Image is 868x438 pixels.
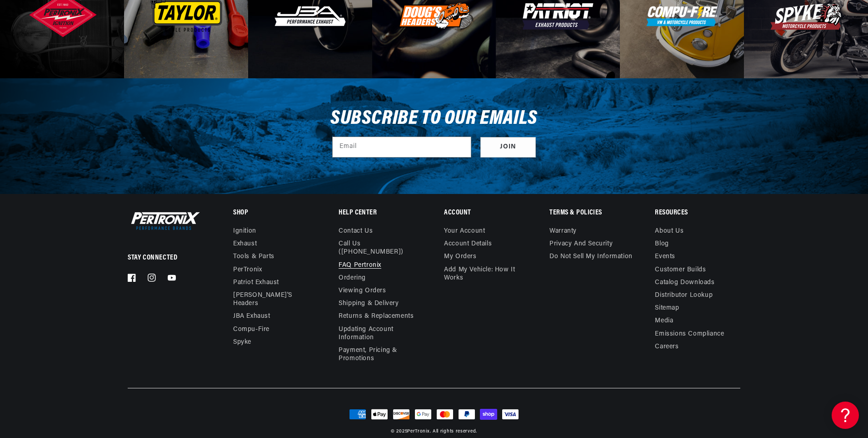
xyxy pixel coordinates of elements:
a: About Us [655,227,683,238]
a: Warranty [549,227,577,238]
a: Ordering [339,272,366,285]
a: Catalog Downloads [655,276,714,289]
a: Tools & Parts [233,250,274,263]
a: Blog [655,238,668,250]
a: Add My Vehicle: How It Works [444,264,529,285]
button: Subscribe [480,137,536,158]
a: PerTronix [407,429,429,434]
a: Media [655,315,673,327]
a: Distributor Lookup [655,289,713,302]
a: [PERSON_NAME]'s Headers [233,289,311,310]
a: Events [655,250,675,263]
a: Compu-Fire [233,323,269,336]
a: Returns & Replacements [339,310,414,323]
img: Pertronix [128,210,200,232]
a: My orders [444,250,476,263]
a: Careers [655,341,678,353]
a: Sitemap [655,302,679,315]
a: Customer Builds [655,264,706,276]
h3: Subscribe to our emails [330,110,538,127]
a: PerTronix [233,264,262,276]
a: Contact us [339,227,373,238]
p: Stay Connected [128,253,204,263]
a: Payment, Pricing & Promotions [339,344,424,365]
a: Privacy and Security [549,238,613,250]
a: Patriot Exhaust [233,276,279,289]
a: JBA Exhaust [233,310,270,323]
a: Call Us ([PHONE_NUMBER]) [339,238,417,259]
input: Email [333,137,471,157]
a: Spyke [233,336,251,349]
a: Emissions compliance [655,328,724,341]
a: Do not sell my information [549,250,633,263]
a: Account details [444,238,492,250]
a: Shipping & Delivery [339,297,399,310]
small: All rights reserved. [433,429,477,434]
a: Ignition [233,227,256,238]
a: Viewing Orders [339,285,386,297]
a: Updating Account Information [339,323,417,344]
a: Your account [444,227,485,238]
a: FAQ Pertronix [339,259,381,272]
a: Exhaust [233,238,257,250]
small: © 2025 . [391,429,431,434]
